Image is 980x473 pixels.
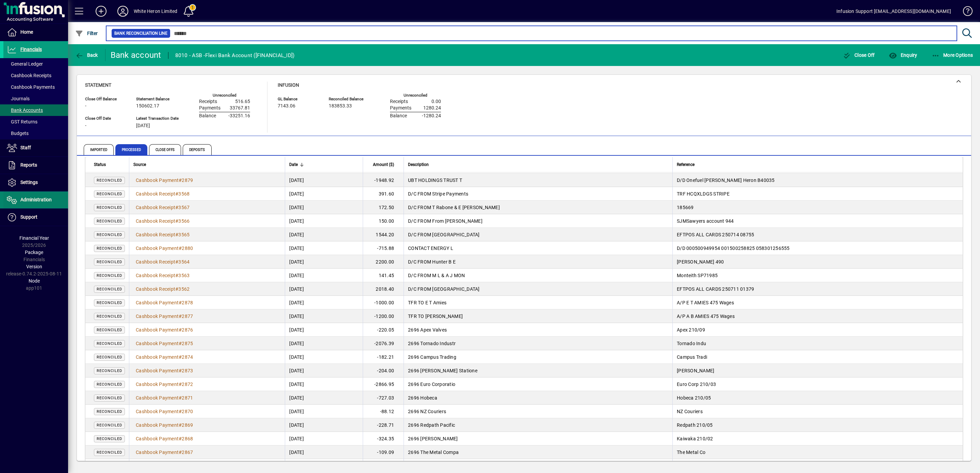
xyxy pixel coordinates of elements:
[97,409,122,414] span: Reconciled
[133,299,195,306] a: Cashbook Payment#2878
[677,218,734,224] span: SJMSawyers account 944
[183,144,212,155] span: Deposits
[230,105,250,111] span: 33767.81
[677,161,695,168] span: Reference
[97,355,122,359] span: Reconciled
[182,246,193,251] span: 2880
[7,61,43,67] span: General Ledger
[289,161,359,168] div: Date
[285,214,363,228] td: [DATE]
[390,113,407,119] span: Balance
[373,161,394,168] span: Amount ($)
[677,161,954,168] div: Reference
[228,113,250,119] span: -33251.16
[182,382,193,387] span: 2872
[149,144,181,155] span: Close Offs
[285,350,363,364] td: [DATE]
[179,368,182,373] span: #
[75,52,98,58] span: Back
[136,314,179,319] span: Cashbook Payment
[363,432,404,445] td: -324.35
[431,99,441,104] span: 0.00
[136,218,175,224] span: Cashbook Receipt
[97,328,122,332] span: Reconciled
[179,300,182,305] span: #
[133,394,195,402] a: Cashbook Payment#2871
[97,423,122,427] span: Reconciled
[199,105,220,111] span: Payments
[136,232,175,237] span: Cashbook Receipt
[97,233,122,237] span: Reconciled
[133,312,195,320] a: Cashbook Payment#2877
[133,340,195,347] a: Cashbook Payment#2875
[363,309,404,323] td: -1200.00
[175,191,178,197] span: #
[133,244,195,252] a: Cashbook Payment#2880
[175,273,178,278] span: #
[199,99,217,104] span: Receipts
[423,105,441,111] span: 1280.24
[329,103,352,109] span: 183853.33
[408,422,455,428] span: 2696 Redpath Pacific
[363,337,404,350] td: -2076.39
[68,49,105,61] app-page-header-button: Back
[285,187,363,201] td: [DATE]
[958,1,971,23] a: Knowledge Base
[114,30,167,37] span: Bank Reconciliation Line
[363,173,404,187] td: -1948.92
[235,99,250,104] span: 516.65
[182,436,193,441] span: 2868
[133,231,192,238] a: Cashbook Receipt#3565
[3,104,68,116] a: Bank Accounts
[111,50,161,61] div: Bank account
[408,382,455,387] span: 2696 Euro Corporatio
[136,395,179,401] span: Cashbook Payment
[136,286,175,292] span: Cashbook Receipt
[97,369,122,373] span: Reconciled
[408,191,468,197] span: D/C FROM Stripe Payments
[677,382,716,387] span: Euro Corp 210/03
[285,241,363,255] td: [DATE]
[182,327,193,333] span: 2876
[3,116,68,128] a: GST Returns
[85,123,86,129] span: -
[285,323,363,337] td: [DATE]
[179,178,182,183] span: #
[178,286,190,292] span: 3562
[278,97,318,101] span: GL Balance
[182,422,193,428] span: 2869
[29,278,40,284] span: Node
[178,205,190,210] span: 3567
[175,232,178,237] span: #
[213,93,236,98] label: Unreconciled
[136,450,179,455] span: Cashbook Payment
[289,161,298,168] span: Date
[84,144,114,155] span: Imported
[677,409,703,414] span: NZ Couriers
[285,364,363,377] td: [DATE]
[136,259,175,265] span: Cashbook Receipt
[677,314,735,319] span: A/P A B AMIES 475 Wages
[20,145,31,150] span: Staff
[363,201,404,214] td: 172.50
[285,201,363,214] td: [DATE]
[178,273,190,278] span: 3563
[408,354,456,360] span: 2696 Campus Trading
[97,396,122,400] span: Reconciled
[136,116,179,121] span: Latest Transaction Date
[3,93,68,104] a: Journals
[136,354,179,360] span: Cashbook Payment
[112,5,134,17] button: Profile
[677,232,754,237] span: EFTPOS ALL CARDS 250714 08755
[97,178,122,183] span: Reconciled
[408,273,465,278] span: D/C FROM M L & A J MON
[677,327,705,333] span: Apex 210/09
[841,49,877,61] button: Close Off
[182,341,193,346] span: 2875
[26,264,42,269] span: Version
[677,354,707,360] span: Campus Tradi
[20,214,37,220] span: Support
[7,107,43,113] span: Bank Accounts
[363,364,404,377] td: -204.00
[285,405,363,418] td: [DATE]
